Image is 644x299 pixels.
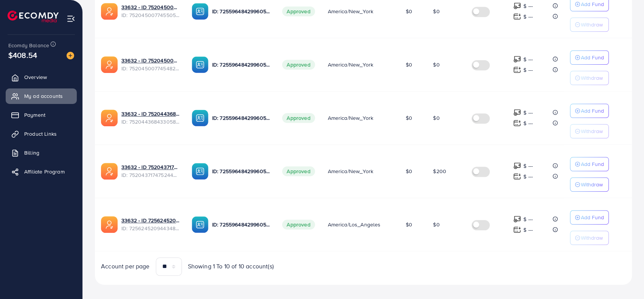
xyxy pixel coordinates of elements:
img: ic-ads-acc.e4c84228.svg [101,110,118,126]
p: Add Fund [581,213,604,222]
p: Add Fund [581,106,604,115]
img: top-up amount [513,162,521,170]
button: Add Fund [570,210,609,225]
span: Account per page [101,262,150,271]
span: $0 [433,61,439,68]
span: My ad accounts [24,92,63,100]
img: ic-ba-acc.ded83a64.svg [192,56,208,73]
img: top-up amount [513,66,521,74]
a: 33632 - ID 7520450077454827538 [121,57,180,64]
button: Withdraw [570,231,609,245]
img: ic-ads-acc.e4c84228.svg [101,3,118,20]
span: Showing 1 To 10 of 10 account(s) [188,262,274,271]
p: ID: 7255964842996056065 [212,113,270,122]
p: Withdraw [581,180,603,189]
button: Withdraw [570,177,609,192]
span: Overview [24,73,47,81]
span: Approved [282,220,315,229]
p: Withdraw [581,233,603,242]
p: $ --- [523,2,533,11]
span: $0 [433,8,439,15]
img: image [67,52,74,59]
a: 33632 - ID 7520450077455056914 [121,3,180,11]
a: Product Links [6,126,77,141]
span: $0 [433,114,439,122]
p: ID: 7255964842996056065 [212,167,270,176]
span: Approved [282,113,315,123]
span: Approved [282,60,315,70]
span: America/New_York [327,167,373,175]
span: ID: 7520443684330586119 [121,118,180,125]
a: Affiliate Program [6,164,77,179]
span: $0 [433,221,439,228]
span: America/New_York [327,8,373,15]
img: ic-ads-acc.e4c84228.svg [101,56,118,73]
button: Withdraw [570,17,609,32]
img: ic-ba-acc.ded83a64.svg [192,163,208,180]
span: $0 [406,61,412,68]
p: ID: 7255964842996056065 [212,7,270,16]
img: top-up amount [513,172,521,180]
div: <span class='underline'>33632 - ID 7520437174752444423</span></br>7520437174752444423 [121,163,180,179]
p: Withdraw [581,20,603,29]
span: Product Links [24,130,57,138]
a: 33632 - ID 7520437174752444423 [121,163,180,171]
div: <span class='underline'>33632 - ID 7520450077455056914</span></br>7520450077455056914 [121,3,180,19]
span: $200 [433,167,446,175]
button: Withdraw [570,124,609,138]
p: ID: 7255964842996056065 [212,220,270,229]
span: Approved [282,166,315,176]
span: Affiliate Program [24,168,65,175]
p: $ --- [523,215,533,224]
img: logo [8,11,59,22]
img: top-up amount [513,12,521,20]
img: top-up amount [513,226,521,234]
a: Billing [6,145,77,160]
p: $ --- [523,161,533,170]
img: ic-ba-acc.ded83a64.svg [192,216,208,233]
div: <span class='underline'>33632 - ID 7256245209443483650</span></br>7256245209443483650 [121,217,180,232]
p: $ --- [523,225,533,234]
button: Add Fund [570,104,609,118]
a: Payment [6,107,77,122]
img: ic-ads-acc.e4c84228.svg [101,163,118,180]
span: America/Los_Angeles [327,221,380,228]
span: ID: 7520450077454827538 [121,65,180,72]
p: Add Fund [581,53,604,62]
img: top-up amount [513,108,521,116]
button: Add Fund [570,157,609,171]
span: $0 [406,114,412,122]
button: Add Fund [570,50,609,65]
p: $ --- [523,12,533,21]
img: top-up amount [513,215,521,223]
iframe: Chat [612,265,638,293]
span: Ecomdy Balance [8,42,49,49]
p: $ --- [523,172,533,181]
div: <span class='underline'>33632 - ID 7520450077454827538</span></br>7520450077454827538 [121,57,180,72]
img: ic-ba-acc.ded83a64.svg [192,3,208,20]
a: Overview [6,70,77,85]
span: ID: 7520437174752444423 [121,171,180,179]
span: ID: 7520450077455056914 [121,11,180,19]
p: Withdraw [581,127,603,136]
span: Billing [24,149,39,156]
p: ID: 7255964842996056065 [212,60,270,69]
div: <span class='underline'>33632 - ID 7520443684330586119</span></br>7520443684330586119 [121,110,180,125]
span: America/New_York [327,61,373,68]
span: $408.54 [8,48,37,62]
img: menu [67,14,75,23]
img: top-up amount [513,55,521,63]
p: Add Fund [581,160,604,169]
img: ic-ba-acc.ded83a64.svg [192,110,208,126]
p: $ --- [523,65,533,74]
button: Withdraw [570,71,609,85]
span: $0 [406,221,412,228]
p: $ --- [523,55,533,64]
p: Withdraw [581,73,603,82]
a: 33632 - ID 7520443684330586119 [121,110,180,118]
span: America/New_York [327,114,373,122]
img: ic-ads-acc.e4c84228.svg [101,216,118,233]
img: top-up amount [513,2,521,10]
span: Payment [24,111,45,119]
